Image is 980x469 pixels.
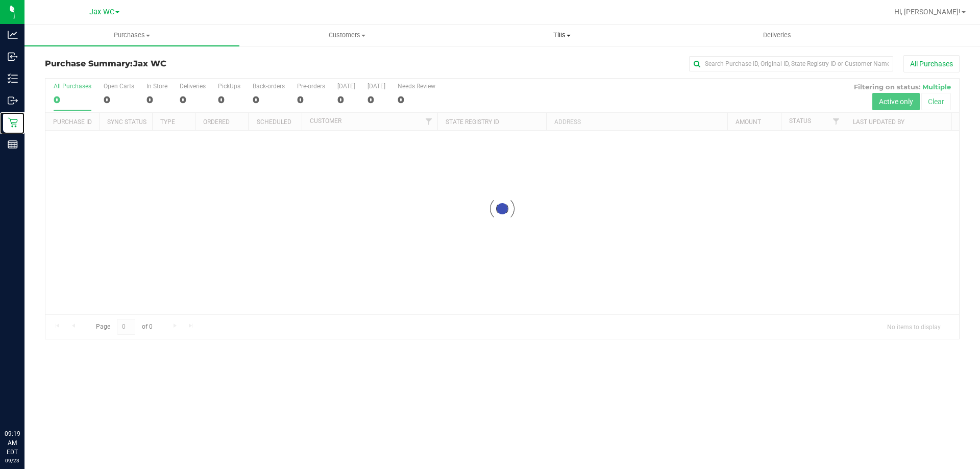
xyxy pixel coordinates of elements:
span: Tills [455,31,669,40]
span: Jax WC [133,59,166,68]
a: Customers [239,24,454,46]
span: Customers [240,31,454,40]
span: Deliveries [749,31,805,40]
inline-svg: Inventory [8,73,18,84]
a: Deliveries [670,24,885,46]
h3: Purchase Summary: [45,59,350,68]
inline-svg: Inbound [8,52,18,62]
a: Tills [454,24,669,46]
span: Purchases [24,31,239,40]
input: Search Purchase ID, Original ID, State Registry ID or Customer Name... [689,56,893,71]
inline-svg: Retail [8,117,18,128]
p: 09:19 AM EDT [5,429,20,457]
inline-svg: Analytics [8,30,18,40]
span: Hi, [PERSON_NAME]! [894,8,961,16]
a: Purchases [24,24,239,46]
span: Jax WC [89,8,114,16]
p: 09/23 [5,457,20,464]
inline-svg: Outbound [8,95,18,106]
inline-svg: Reports [8,139,18,150]
button: All Purchases [903,55,960,72]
